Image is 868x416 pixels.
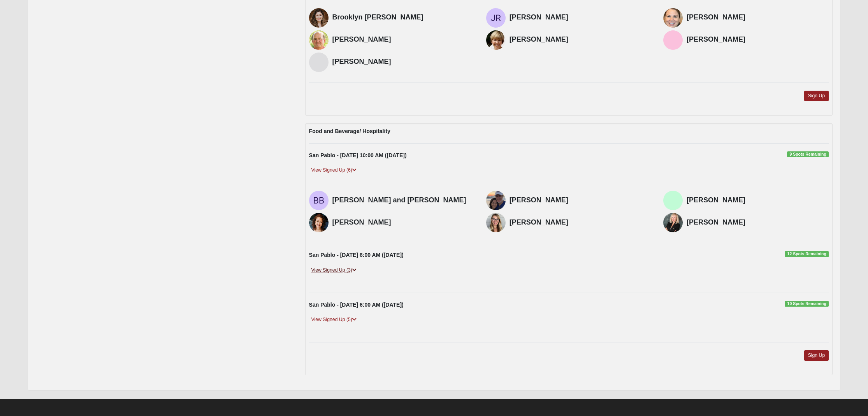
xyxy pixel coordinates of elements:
[785,251,829,257] span: 12 Spots Remaining
[486,213,506,232] img: Vanessa Shaw
[332,196,474,205] h4: [PERSON_NAME] and [PERSON_NAME]
[309,30,329,50] img: Mike Greene
[804,350,829,361] a: Sign Up
[309,191,329,210] img: Brad and Dana Bean
[510,196,652,205] h4: [PERSON_NAME]
[687,35,829,44] h4: [PERSON_NAME]
[486,8,506,28] img: Jim Radney
[687,196,829,205] h4: [PERSON_NAME]
[309,8,329,28] img: Brooklyn Stabile
[787,151,829,158] span: 9 Spots Remaining
[309,213,329,232] img: Emily Brummund
[309,302,404,308] strong: San Pablo - [DATE] 6:00 AM ([DATE])
[785,301,829,307] span: 10 Spots Remaining
[309,152,407,158] strong: San Pablo - [DATE] 10:00 AM ([DATE])
[510,218,652,227] h4: [PERSON_NAME]
[309,252,404,258] strong: San Pablo - [DATE] 6:00 AM ([DATE])
[663,213,683,232] img: Deb Bailey Dunckel
[332,58,474,66] h4: [PERSON_NAME]
[332,35,474,44] h4: [PERSON_NAME]
[663,30,683,50] img: Suzy Young
[687,13,829,22] h4: [PERSON_NAME]
[309,128,390,134] strong: Food and Beverage/ Hospitality
[510,35,652,44] h4: [PERSON_NAME]
[804,91,829,101] a: Sign Up
[332,218,474,227] h4: [PERSON_NAME]
[663,191,683,210] img: Patti Pline
[309,53,329,72] img: Della Sellers
[687,218,829,227] h4: [PERSON_NAME]
[663,8,683,28] img: Kate Bell
[486,30,506,50] img: Carin Greene
[309,316,359,324] a: View Signed Up (5)
[309,166,359,174] a: View Signed Up (6)
[510,13,652,22] h4: [PERSON_NAME]
[309,266,359,274] a: View Signed Up (3)
[486,191,506,210] img: Anne-Marie Fort
[332,13,474,22] h4: Brooklyn [PERSON_NAME]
